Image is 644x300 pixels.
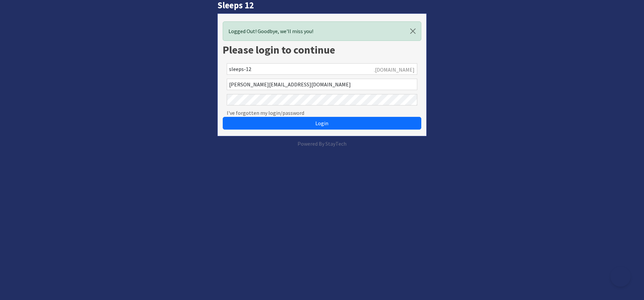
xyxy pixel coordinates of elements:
[227,79,417,90] input: Email
[223,44,421,56] h1: Please login to continue
[227,109,304,117] a: I've forgotten my login/password
[223,21,421,41] div: Logged Out! Goodbye, we'll miss you!
[315,120,328,127] span: Login
[223,117,421,130] button: Login
[610,267,631,287] iframe: Toggle Customer Support
[227,63,417,75] input: Account Reference
[374,66,415,74] span: .[DOMAIN_NAME]
[217,140,427,148] p: Powered By StayTech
